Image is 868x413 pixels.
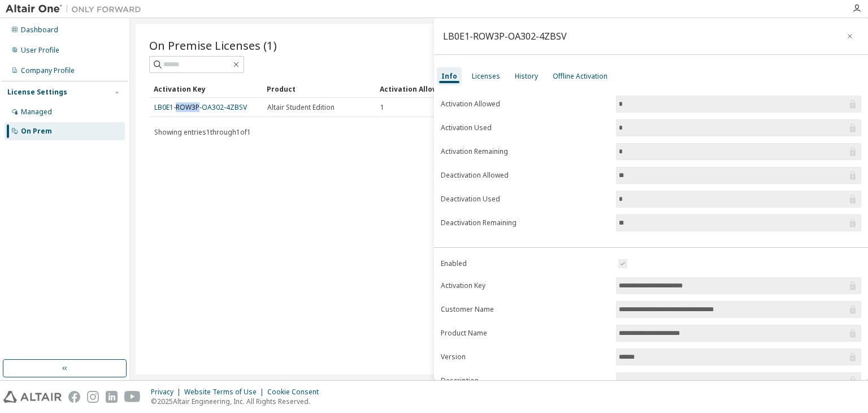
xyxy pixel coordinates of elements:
label: Description [441,376,609,385]
label: Version [441,352,609,362]
div: On Prem [21,127,52,136]
span: 1 [380,103,384,112]
span: Showing entries 1 through 1 of 1 [154,127,251,137]
div: History [515,72,538,81]
label: Deactivation Allowed [441,171,609,180]
span: Altair Student Edition [267,103,335,112]
img: linkedin.svg [106,391,118,403]
div: Info [441,72,457,81]
img: altair_logo.svg [3,391,62,403]
label: Activation Allowed [441,100,609,109]
label: Activation Used [441,123,609,132]
div: License Settings [7,88,67,97]
div: Privacy [151,388,184,397]
label: Activation Remaining [441,147,609,156]
div: Licenses [472,72,500,81]
img: youtube.svg [124,391,141,403]
div: Activation Key [154,80,258,98]
div: LB0E1-ROW3P-OA302-4ZBSV [443,32,567,41]
label: Customer Name [441,305,609,314]
label: Activation Key [441,281,609,290]
div: Offline Activation [553,72,607,81]
label: Enabled [441,259,609,268]
div: Product [267,80,371,98]
img: instagram.svg [87,391,99,403]
img: facebook.svg [68,391,80,403]
div: Managed [21,107,52,117]
label: Product Name [441,329,609,338]
span: On Premise Licenses (1) [149,37,277,53]
div: Activation Allowed [380,80,484,98]
a: LB0E1-ROW3P-OA302-4ZBSV [154,102,247,112]
div: Cookie Consent [267,388,325,397]
p: © 2025 Altair Engineering, Inc. All Rights Reserved. [151,397,325,406]
label: Deactivation Used [441,195,609,204]
label: Deactivation Remaining [441,218,609,227]
div: Company Profile [21,66,75,75]
div: User Profile [21,46,59,55]
div: Dashboard [21,25,58,35]
img: Altair One [6,3,147,15]
div: Website Terms of Use [184,388,267,397]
